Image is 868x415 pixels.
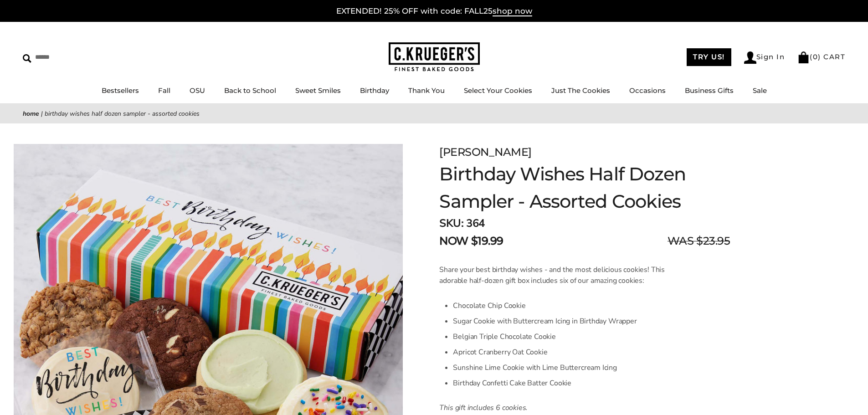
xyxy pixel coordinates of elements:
[453,360,688,375] li: Sunshine Lime Cookie with Lime Buttercream Icing
[45,109,200,118] span: Birthday Wishes Half Dozen Sampler - Assorted Cookies
[753,86,767,95] a: Sale
[295,86,341,95] a: Sweet Smiles
[439,160,730,215] h1: Birthday Wishes Half Dozen Sampler - Assorted Cookies
[453,298,688,313] li: Chocolate Chip Cookie
[23,50,131,64] input: Search
[439,144,730,160] div: [PERSON_NAME]
[190,86,205,95] a: OSU
[408,86,445,95] a: Thank You
[466,216,485,231] span: 364
[439,403,528,413] em: This gift includes 6 cookies.
[336,6,532,16] a: EXTENDED! 25% OFF with code: FALL25shop now
[23,108,845,119] nav: breadcrumbs
[389,42,480,72] img: C.KRUEGER'S
[813,52,818,61] span: 0
[439,216,463,231] strong: SKU:
[629,86,666,95] a: Occasions
[41,109,43,118] span: |
[360,86,389,95] a: Birthday
[551,86,610,95] a: Just The Cookies
[685,86,734,95] a: Business Gifts
[744,51,756,64] img: Account
[464,86,532,95] a: Select Your Cookies
[158,86,170,95] a: Fall
[23,109,39,118] a: Home
[439,233,503,249] span: NOW $19.99
[453,313,688,329] li: Sugar Cookie with Buttercream Icing in Birthday Wrapper
[797,52,845,61] a: (0) CART
[102,86,139,95] a: Bestsellers
[224,86,276,95] a: Back to School
[687,48,731,66] a: TRY US!
[668,233,730,249] span: WAS $23.95
[23,54,31,63] img: Search
[439,264,688,286] p: Share your best birthday wishes - and the most delicious cookies! This adorable half-dozen gift b...
[797,51,810,63] img: Bag
[453,329,688,344] li: Belgian Triple Chocolate Cookie
[453,344,688,360] li: Apricot Cranberry Oat Cookie
[493,6,532,16] span: shop now
[453,375,688,391] li: Birthday Confetti Cake Batter Cookie
[744,51,785,64] a: Sign In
